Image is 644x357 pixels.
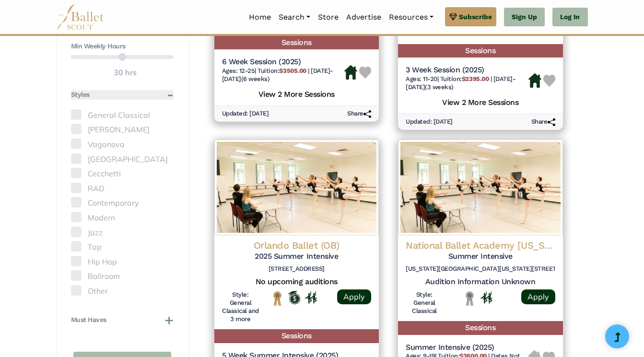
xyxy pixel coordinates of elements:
h5: Summer Intensive (2025) [406,343,528,353]
a: Store [314,7,342,27]
output: 30 hrs [114,67,137,79]
a: Resources [385,7,437,27]
button: Must Haves [71,315,174,325]
h6: [STREET_ADDRESS] [222,265,372,273]
a: Subscribe [445,7,496,26]
img: Heart [359,67,371,79]
h6: Style: General Classical [406,291,443,315]
b: $3505.00 [279,67,306,74]
label: Jazz [71,227,174,239]
h5: Summer Intensive [406,252,555,262]
h5: Sessions [398,321,563,335]
label: RAD [71,183,174,195]
h6: Updated: [DATE] [406,118,453,126]
a: Apply [521,289,555,304]
h5: View 2 More Sessions [406,95,555,108]
label: Hip Hop [71,256,174,268]
span: Tuition: [258,67,308,74]
h6: | | [222,67,345,83]
a: Apply [337,289,371,304]
h4: Styles [71,90,90,100]
h6: [US_STATE][GEOGRAPHIC_DATA][US_STATE][STREET_ADDRESS] [406,265,555,273]
label: Modern [71,212,174,224]
h4: Min Weekly Hours [71,42,174,51]
h6: | | [406,75,528,92]
img: Offers Scholarship [288,291,300,304]
label: Ballroom [71,270,174,283]
img: Housing Available [528,73,541,88]
h6: Style: General Classical and 3 more [222,291,259,323]
span: [DATE]-[DATE] (3 weeks) [406,75,515,91]
h5: Sessions [214,36,379,50]
a: Log In [552,8,587,27]
label: Contemporary [71,197,174,209]
h5: Audition Information Unknown [406,277,555,287]
label: Vaganova [71,138,174,151]
img: In Person [305,291,317,304]
img: Local [464,291,476,306]
img: Logo [398,139,563,235]
a: Advertise [342,7,385,27]
span: Tuition: [440,75,491,82]
img: gem.svg [449,12,457,22]
label: Cecchetti [71,168,174,180]
h4: National Ballet Academy [US_STATE]/[GEOGRAPHIC_DATA] [406,239,555,252]
span: Ages: 11-20 [406,75,437,82]
h4: Must Haves [71,315,106,325]
h5: View 2 More Sessions [222,87,372,100]
img: Heart [543,75,555,87]
img: National [271,291,283,306]
button: Styles [71,90,174,100]
img: Housing Available [344,65,357,80]
img: Logo [214,139,379,235]
label: [PERSON_NAME] [71,124,174,136]
h6: Share [347,110,371,118]
h5: No upcoming auditions [222,277,372,287]
label: Other [71,285,174,298]
label: Tap [71,241,174,253]
h5: 2025 Summer Intensive [222,252,372,262]
span: Subscribe [459,12,492,22]
h5: Sessions [214,329,379,343]
h5: 3 Week Session (2025) [406,65,528,75]
a: Home [245,7,275,27]
h5: Sessions [398,44,563,58]
a: Search [275,7,314,27]
h5: 6 Week Session (2025) [222,57,345,67]
label: [GEOGRAPHIC_DATA] [71,153,174,166]
img: In Person [480,291,492,304]
h6: Updated: [DATE] [222,110,269,118]
h6: Share [531,118,555,126]
h4: Orlando Ballet (OB) [222,239,372,252]
label: General Classical [71,109,174,122]
b: $2395.00 [462,75,489,82]
span: [DATE]-[DATE] (6 weeks) [222,67,333,82]
span: Ages: 12-25 [222,67,255,74]
a: Sign Up [504,8,545,27]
